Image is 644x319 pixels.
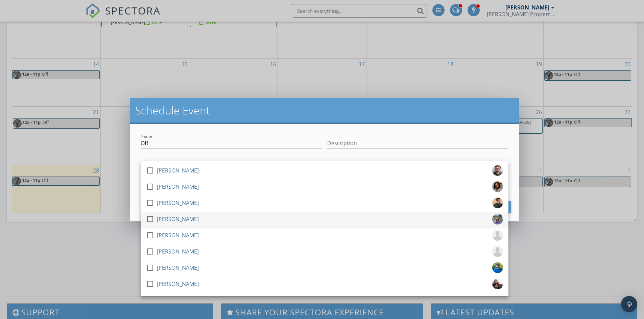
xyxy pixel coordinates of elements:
div: [PERSON_NAME] [157,165,199,176]
div: [PERSON_NAME] [157,214,199,224]
div: [PERSON_NAME] [157,197,199,208]
div: [PERSON_NAME] [157,230,199,241]
img: default-user-f0147aede5fd5fa78ca7ade42f37bd4542148d508eef1c3d3ea960f66861d68b.jpg [492,230,503,241]
img: headshot.png [492,278,503,289]
div: Open Intercom Messenger [621,296,637,312]
div: [PERSON_NAME] [157,181,199,192]
img: 4997379315887677926.jpg [492,214,503,224]
h2: Schedule Event [135,104,514,117]
img: picture.jpg [492,165,503,176]
div: [PERSON_NAME] [157,278,199,289]
img: default-user-f0147aede5fd5fa78ca7ade42f37bd4542148d508eef1c3d3ea960f66861d68b.jpg [492,246,503,257]
div: [PERSON_NAME] [157,262,199,273]
div: [PERSON_NAME] [157,246,199,257]
img: headshot_1.jpg [492,181,503,192]
img: unnamed.jpg [492,197,503,208]
img: walker_mitchell_head_shot.jpg [492,262,503,273]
